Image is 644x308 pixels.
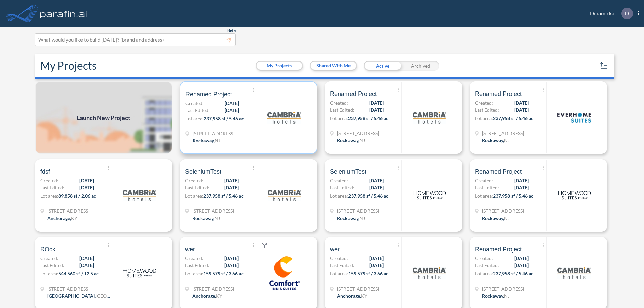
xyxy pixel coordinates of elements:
span: Lot area: [185,116,204,121]
span: Last Edited: [475,262,499,269]
div: Houston, TX [47,292,111,299]
span: 321 Mt Hope Ave [337,130,379,137]
span: KY [361,293,367,299]
span: [DATE] [369,184,384,191]
span: SeleniumTest [185,168,221,176]
span: Last Edited: [185,107,210,114]
span: [DATE] [514,255,529,262]
div: Rockaway, NJ [482,292,510,299]
span: [DATE] [79,177,94,184]
span: [DATE] [514,177,529,184]
span: fdsf [40,168,50,176]
span: [DATE] [79,262,94,269]
span: 321 Mt Hope Ave [482,207,524,214]
span: 237,958 sf / 5.46 ac [493,115,533,121]
div: Archived [401,61,439,71]
span: Last Edited: [475,184,499,191]
span: 321 Mt Hope Ave [192,207,234,214]
span: [DATE] [369,99,384,106]
span: [DATE] [369,255,384,262]
a: SeleniumTestCreated:[DATE]Last Edited:[DATE]Lot area:237,958 sf / 5.46 ac[STREET_ADDRESS]Rockaway... [177,159,322,232]
span: 89,858 sf / 2.06 ac [58,193,96,199]
span: Renamed Project [475,168,522,176]
span: Lot area: [185,193,203,199]
span: wer [185,245,195,253]
span: [DATE] [224,255,239,262]
span: Lot area: [475,115,493,121]
span: Created: [185,100,204,107]
span: NJ [504,215,510,221]
span: 237,958 sf / 5.46 ac [348,193,388,199]
span: Rockaway , [192,215,214,221]
span: 321 Mt Hope Ave [482,130,524,137]
span: Renamed Project [475,90,522,98]
span: [DATE] [369,177,384,184]
span: Created: [330,255,348,262]
span: Last Edited: [40,184,64,191]
span: Last Edited: [185,262,209,269]
span: [DATE] [79,255,94,262]
img: logo [557,101,591,134]
span: 237,958 sf / 5.46 ac [203,193,244,199]
span: 237,958 sf / 5.46 ac [493,271,533,276]
span: [DATE] [514,106,529,113]
a: Renamed ProjectCreated:[DATE]Last Edited:[DATE]Lot area:237,958 sf / 5.46 ac[STREET_ADDRESS]Rocka... [177,81,322,154]
div: Rockaway, NJ [337,214,365,222]
div: Rockaway, NJ [193,137,220,144]
span: Created: [40,177,58,184]
img: logo [267,101,301,134]
span: Last Edited: [185,184,209,191]
span: Last Edited: [330,106,354,113]
span: Renamed Project [475,245,522,253]
span: KY [71,215,77,221]
span: 159,579 sf / 3.66 ac [203,271,244,276]
button: My Projects [257,62,302,70]
img: logo [268,179,301,212]
span: Beta [227,28,236,33]
span: Created: [185,255,203,262]
span: Lot area: [330,115,348,121]
span: [DATE] [225,100,239,107]
img: logo [413,179,446,212]
span: Lot area: [475,271,493,276]
span: 1790 Evergreen Rd [192,285,234,292]
span: [DATE] [225,107,239,114]
span: Created: [475,99,493,106]
div: Anchorage, KY [192,292,222,299]
span: Created: [40,255,58,262]
span: KY [216,293,222,299]
h2: My Projects [40,59,97,72]
div: Anchorage, KY [337,292,367,299]
span: Rockaway , [482,137,504,143]
span: Anchorage , [192,293,216,299]
span: Renamed Project [330,90,377,98]
span: Renamed Project [185,90,232,98]
span: Lot area: [330,271,348,276]
span: 321 Mt Hope Ave [337,207,379,214]
span: Created: [330,99,348,106]
span: 237,958 sf / 5.46 ac [204,116,244,121]
span: Rockaway , [337,215,359,221]
span: ROck [40,245,55,253]
span: NJ [359,215,365,221]
span: 1790 Evergreen Rd [337,285,379,292]
span: NJ [359,137,365,143]
span: Rockaway , [482,215,504,221]
button: Shared With Me [311,62,356,70]
div: Dinamicka [580,8,639,19]
span: 13835 Beaumont Hwy [47,285,111,292]
img: logo [268,256,301,290]
span: [DATE] [514,99,529,106]
img: logo [39,7,88,20]
span: [DATE] [224,262,239,269]
span: NJ [215,138,220,143]
span: Launch New Project [77,113,130,122]
span: Last Edited: [330,184,354,191]
a: Renamed ProjectCreated:[DATE]Last Edited:[DATE]Lot area:237,958 sf / 5.46 ac[STREET_ADDRESS]Rocka... [467,159,612,232]
button: sort [598,60,609,71]
p: D [625,10,629,16]
span: [DATE] [224,177,239,184]
span: [DATE] [514,184,529,191]
div: Rockaway, NJ [337,137,365,144]
div: Rockaway, NJ [192,214,220,222]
